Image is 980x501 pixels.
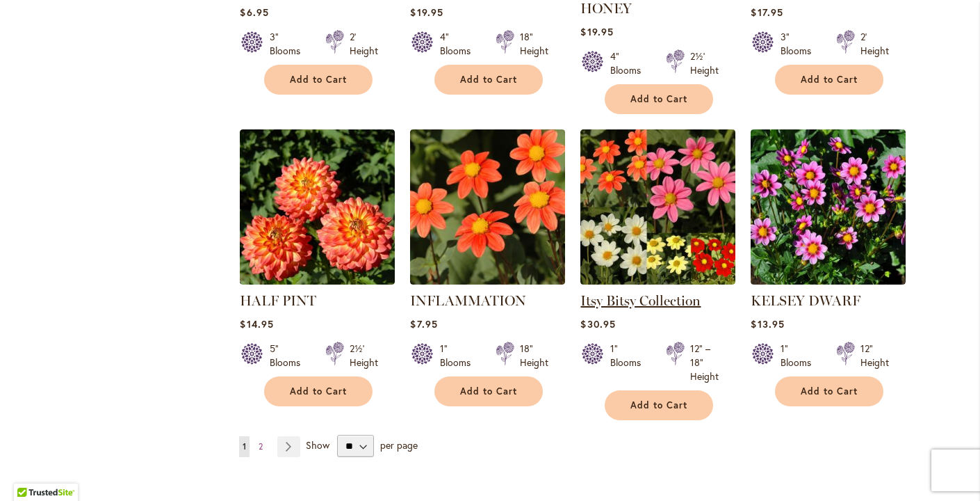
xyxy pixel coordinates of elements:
[751,292,860,309] a: KELSEY DWARF
[290,385,347,397] span: Add to Cart
[751,129,906,285] img: KELSEY DWARF
[10,452,49,491] iframe: Launch Accessibility Center
[270,342,309,369] div: 5" Blooms
[751,6,783,19] span: $17.95
[610,49,649,77] div: 4" Blooms
[350,342,378,369] div: 2½' Height
[775,65,883,95] button: Add to Cart
[434,376,543,406] button: Add to Cart
[410,129,565,285] img: INFLAMMATION
[630,399,687,411] span: Add to Cart
[434,65,543,95] button: Add to Cart
[690,342,719,383] div: 12" – 18" Height
[259,441,263,452] span: 2
[410,274,565,287] a: INFLAMMATION
[460,74,517,86] span: Add to Cart
[240,292,316,309] a: HALF PINT
[520,342,548,369] div: 18" Height
[243,441,246,452] span: 1
[240,129,395,285] img: HALF PINT
[440,342,479,369] div: 1" Blooms
[860,342,889,369] div: 12" Height
[290,74,347,86] span: Add to Cart
[240,274,395,287] a: HALF PINT
[255,436,266,457] a: 2
[580,292,701,309] a: Itsy Bitsy Collection
[580,274,735,287] a: Itsy Bitsy Collection
[240,6,268,19] span: $6.95
[580,25,613,38] span: $19.95
[860,30,889,58] div: 2' Height
[440,30,479,58] div: 4" Blooms
[306,438,329,452] span: Show
[410,292,526,309] a: INFLAMMATION
[240,317,273,331] span: $14.95
[801,74,858,86] span: Add to Cart
[460,385,517,397] span: Add to Cart
[781,342,819,369] div: 1" Blooms
[605,390,713,420] button: Add to Cart
[610,342,649,383] div: 1" Blooms
[775,376,883,406] button: Add to Cart
[751,317,784,331] span: $13.95
[410,317,437,331] span: $7.95
[605,84,713,114] button: Add to Cart
[350,30,378,58] div: 2' Height
[264,376,373,406] button: Add to Cart
[630,93,687,105] span: Add to Cart
[410,6,443,19] span: $19.95
[580,129,735,285] img: Itsy Bitsy Collection
[264,65,373,95] button: Add to Cart
[781,30,819,58] div: 3" Blooms
[270,30,309,58] div: 3" Blooms
[751,274,906,287] a: KELSEY DWARF
[801,385,858,397] span: Add to Cart
[580,317,615,331] span: $30.95
[380,438,418,452] span: per page
[520,30,548,58] div: 18" Height
[690,49,719,77] div: 2½' Height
